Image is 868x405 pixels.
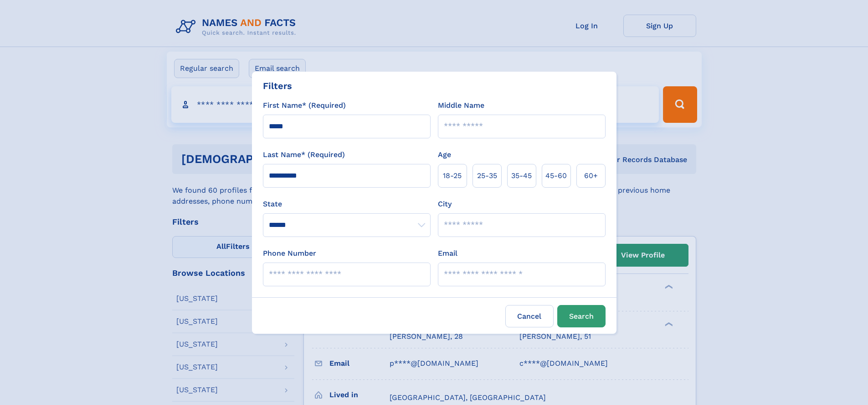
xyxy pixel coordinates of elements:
[438,199,452,210] label: City
[263,149,345,160] label: Last Name* (Required)
[443,170,462,181] span: 18‑25
[477,170,497,181] span: 25‑35
[505,305,554,327] label: Cancel
[584,170,598,181] span: 60+
[557,305,606,327] button: Search
[511,170,532,181] span: 35‑45
[438,100,484,111] label: Middle Name
[263,199,431,210] label: State
[438,149,451,160] label: Age
[263,100,346,111] label: First Name* (Required)
[545,170,567,181] span: 45‑60
[438,248,457,259] label: Email
[263,248,316,259] label: Phone Number
[263,79,292,93] div: Filters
